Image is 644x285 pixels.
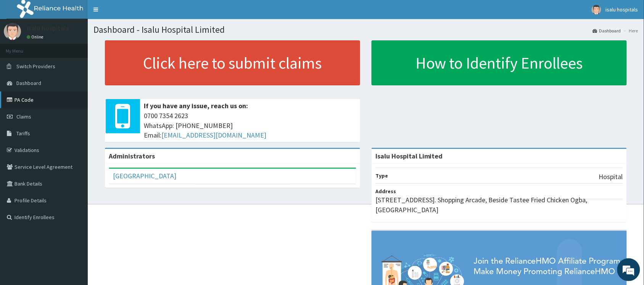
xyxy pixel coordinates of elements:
[599,172,623,182] p: Hospital
[27,25,69,32] p: isalu hospitals
[622,27,638,34] li: Here
[375,195,623,215] p: [STREET_ADDRESS]. Shopping Arcade, Beside Tastee Fried Chicken Ogba, [GEOGRAPHIC_DATA]
[606,6,638,13] span: isalu hospitals
[4,23,21,40] img: User Image
[109,152,155,160] b: Administrators
[144,111,356,140] span: 0700 7354 2623 WhatsApp: [PHONE_NUMBER] Email:
[16,113,31,120] span: Claims
[93,25,638,35] h1: Dashboard - Isalu Hospital Limited
[40,43,128,53] div: Chat with us now
[27,34,45,40] a: Online
[16,80,41,86] span: Dashboard
[16,130,30,137] span: Tariffs
[125,4,143,22] div: Minimize live chat window
[144,101,248,110] b: If you have any issue, reach us on:
[161,131,266,139] a: [EMAIL_ADDRESS][DOMAIN_NAME]
[375,172,388,179] b: Type
[372,40,627,85] a: How to Identify Enrollees
[4,198,145,224] textarea: Type your message and hit 'Enter'
[105,40,360,85] a: Click here to submit claims
[593,27,621,34] a: Dashboard
[14,38,31,57] img: d_794563401_company_1708531726252_794563401
[375,188,396,195] b: Address
[592,5,601,14] img: User Image
[113,171,176,180] a: [GEOGRAPHIC_DATA]
[44,91,105,168] span: We're online!
[375,152,443,160] strong: Isalu Hospital Limited
[16,63,55,70] span: Switch Providers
